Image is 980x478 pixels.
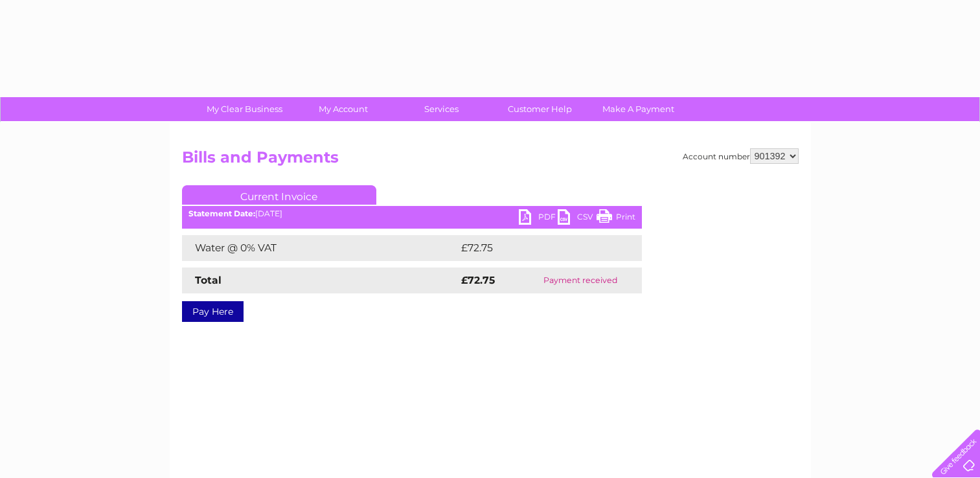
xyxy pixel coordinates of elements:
strong: Total [195,274,222,286]
strong: £72.75 [461,274,495,286]
a: Current Invoice [182,185,376,205]
b: Statement Date: [188,209,255,218]
a: My Account [290,97,396,121]
div: Account number [683,148,799,164]
a: Pay Here [182,301,244,322]
a: CSV [558,209,597,228]
a: Services [388,97,495,121]
div: [DATE] [182,209,642,218]
a: Print [597,209,635,228]
a: Make A Payment [585,97,692,121]
a: Customer Help [486,97,593,121]
h2: Bills and Payments [182,148,799,173]
td: £72.75 [458,235,615,261]
a: PDF [519,209,558,228]
td: Payment received [519,267,641,293]
td: Water @ 0% VAT [182,235,458,261]
a: My Clear Business [191,97,298,121]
